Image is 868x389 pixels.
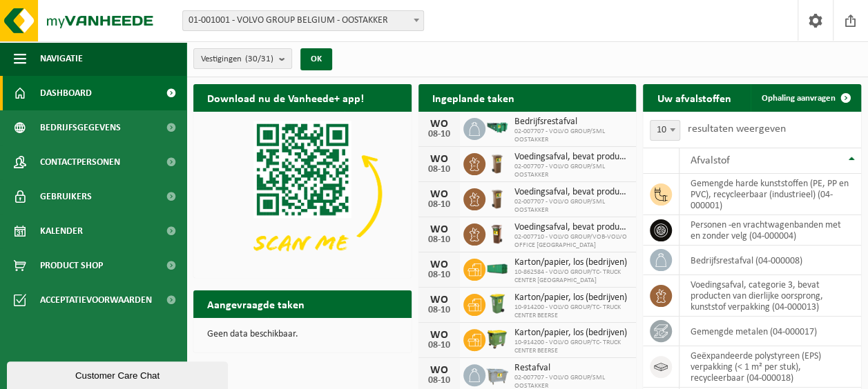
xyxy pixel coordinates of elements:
td: geëxpandeerde polystyreen (EPS) verpakking (< 1 m² per stuk), recycleerbaar (04-000018) [679,346,861,388]
h2: Ingeplande taken [418,84,528,111]
div: 08-10 [425,270,453,280]
span: Contactpersonen [40,145,120,179]
span: Karton/papier, los (bedrijven) [514,328,630,339]
span: 10 [650,121,679,140]
a: Ophaling aanvragen [751,84,860,112]
img: Download de VHEPlus App [193,112,412,275]
div: WO [425,154,453,165]
td: personen -en vrachtwagenbanden met en zonder velg (04-000004) [679,215,861,246]
img: HK-RS-14-GN-00 [485,121,509,134]
img: HK-XA-30-GN-00 [485,262,509,275]
span: 01-001001 - VOLVO GROUP BELGIUM - OOSTAKKER [183,11,423,30]
div: 08-10 [425,341,453,350]
count: (30/31) [245,54,273,63]
span: 02-007710 - VOLVO GROUP/VOB-VOLVO OFFICE [GEOGRAPHIC_DATA] [514,233,630,250]
td: bedrijfsrestafval (04-000008) [679,246,861,275]
span: Product Shop [40,248,103,283]
span: 02-007707 - VOLVO GROUP/SML OOSTAKKER [514,128,630,144]
h2: Uw afvalstoffen [643,84,744,111]
span: Gebruikers [40,179,92,214]
div: 08-10 [425,200,453,210]
span: Dashboard [40,76,92,110]
img: WB-0140-HPE-BN-01 [485,186,509,210]
img: WB-2500-GAL-GY-01 [485,362,509,386]
div: WO [425,259,453,270]
div: 08-10 [425,165,453,174]
div: WO [425,189,453,200]
div: WO [425,365,453,376]
span: 10-862584 - VOLVO GROUP/TC- TRUCK CENTER [GEOGRAPHIC_DATA] [514,268,630,285]
button: OK [300,48,332,70]
span: 02-007707 - VOLVO GROUP/SML OOSTAKKER [514,163,630,179]
span: Ophaling aanvragen [762,94,836,103]
span: 10-914200 - VOLVO GROUP/TC- TRUCK CENTER BEERSE [514,339,630,355]
span: Kalender [40,214,83,248]
div: 08-10 [425,235,453,245]
span: Acceptatievoorwaarden [40,283,152,317]
td: gemengde metalen (04-000017) [679,317,861,346]
span: Restafval [514,363,630,374]
label: resultaten weergeven [687,123,785,134]
span: 10-914200 - VOLVO GROUP/TC- TRUCK CENTER BEERSE [514,303,630,320]
span: 01-001001 - VOLVO GROUP BELGIUM - OOSTAKKER [182,10,424,31]
img: WB-0140-HPE-BN-06 [485,221,509,245]
span: Karton/papier, los (bedrijven) [514,292,630,303]
div: WO [425,330,453,341]
iframe: chat widget [7,359,231,389]
span: Afvalstof [690,155,729,166]
div: 08-10 [425,376,453,386]
h2: Aangevraagde taken [193,290,318,317]
img: WB-1100-HPE-GN-50 [485,327,509,350]
span: Bedrijfsrestafval [514,117,630,128]
span: Navigatie [40,41,83,76]
div: WO [425,295,453,306]
span: Voedingsafval, bevat producten van dierlijke oorsprong, onverpakt, categorie 3 [514,152,630,163]
div: 08-10 [425,306,453,315]
img: WB-0240-HPE-GN-50 [485,292,509,315]
span: Vestigingen [201,49,273,70]
p: Geen data beschikbaar. [207,330,398,339]
img: WB-0140-HPE-BN-01 [485,151,509,174]
div: WO [425,224,453,235]
span: 10 [650,120,680,141]
span: Bedrijfsgegevens [40,110,121,145]
td: voedingsafval, categorie 3, bevat producten van dierlijke oorsprong, kunststof verpakking (04-000... [679,275,861,317]
span: Voedingsafval, bevat producten van dierlijke oorsprong, onverpakt, categorie 3 [514,187,630,198]
span: Voedingsafval, bevat producten van dierlijke oorsprong, onverpakt, categorie 3 [514,222,630,233]
button: Vestigingen(30/31) [193,48,292,69]
h2: Download nu de Vanheede+ app! [193,84,378,111]
span: 02-007707 - VOLVO GROUP/SML OOSTAKKER [514,198,630,215]
span: Karton/papier, los (bedrijven) [514,257,630,268]
div: 08-10 [425,130,453,139]
td: gemengde harde kunststoffen (PE, PP en PVC), recycleerbaar (industrieel) (04-000001) [679,174,861,215]
div: WO [425,119,453,130]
